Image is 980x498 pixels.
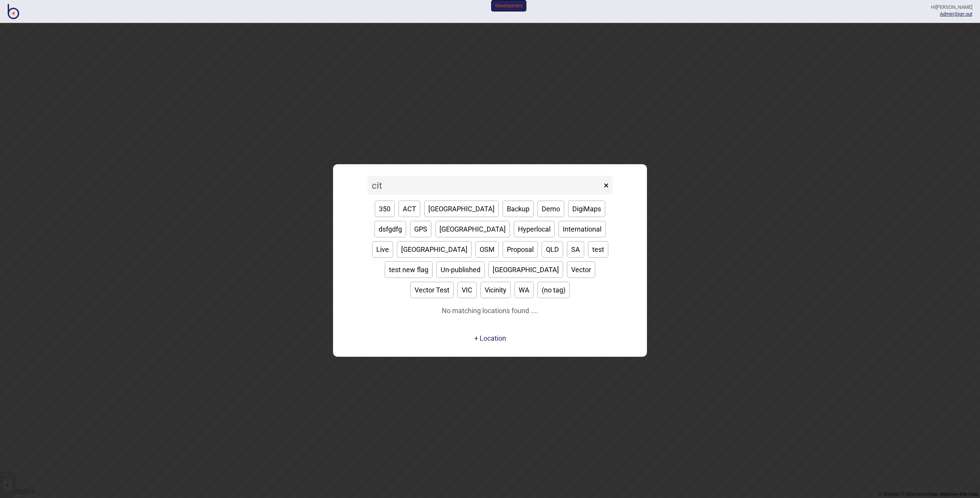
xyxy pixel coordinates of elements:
[475,241,499,258] button: OSM
[568,201,605,217] button: DigiMaps
[955,11,972,17] button: Sign out
[410,282,454,298] button: Vector Test
[397,241,472,258] button: [GEOGRAPHIC_DATA]
[472,331,508,345] a: + Location
[559,221,606,237] button: International
[474,334,506,342] button: + Location
[399,201,420,217] button: ACT
[480,282,511,298] button: Vicinity
[374,221,406,237] button: dsfgdfg
[375,201,395,217] button: 350
[588,241,608,258] button: test
[442,304,538,331] div: No matching locations found ....
[514,282,534,298] button: WA
[457,282,477,298] button: VIC
[436,261,485,278] button: Un-published
[8,4,19,19] img: BindiMaps CMS
[537,201,564,217] button: Demo
[503,241,538,258] button: Proposal
[410,221,431,237] button: GPS
[385,261,433,278] button: test new flag
[367,176,602,195] input: Search locations by tag + name
[542,241,563,258] button: QLD
[537,282,570,298] button: (no tag)
[600,176,612,195] button: ×
[514,221,555,237] button: Hyperlocal
[488,261,563,278] button: [GEOGRAPHIC_DATA]
[424,201,499,217] button: [GEOGRAPHIC_DATA]
[503,201,534,217] button: Backup
[931,4,972,11] div: Hi [PERSON_NAME]
[567,241,584,258] button: SA
[940,11,955,17] span: |
[435,221,510,237] button: [GEOGRAPHIC_DATA]
[940,11,954,17] a: Admin
[567,261,595,278] button: Vector
[372,241,393,258] button: Live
